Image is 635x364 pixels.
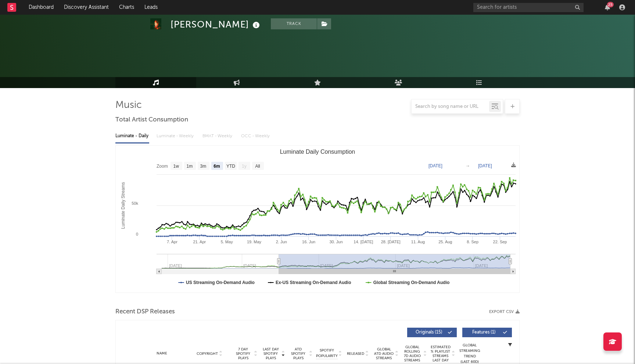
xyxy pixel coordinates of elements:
text: 0 [136,232,138,236]
span: 7 Day Spotify Plays [233,347,253,360]
text: Luminate Daily Consumption [280,149,355,155]
text: YTD [226,164,235,169]
text: [DATE] [428,163,442,168]
svg: Luminate Daily Consumption [116,146,519,292]
text: 30. Jun [329,240,342,244]
text: 16. Jun [302,240,315,244]
span: Last Day Spotify Plays [261,347,280,360]
text: 6m [214,164,220,169]
text: 1y [242,164,247,169]
text: 50k [132,201,138,205]
span: Recent DSP Releases [115,307,175,316]
text: 7. Apr [167,240,177,244]
text: 3m [200,164,207,169]
div: Name [138,351,186,356]
input: Search by song name or URL [412,104,489,110]
text: 2. Jun [276,240,287,244]
text: All [255,164,260,169]
text: 28. [DATE] [381,240,401,244]
span: Total Artist Consumption [115,116,188,124]
text: US Streaming On-Demand Audio [186,280,255,285]
span: Originals ( 15 ) [412,330,446,335]
text: Luminate Daily Streams [121,182,126,229]
text: 1w [173,164,179,169]
text: Ex-US Streaming On-Demand Audio [276,280,351,285]
text: 11. Aug [411,240,425,244]
text: → [466,163,470,168]
input: Search for artists [473,3,584,12]
span: Global ATD Audio Streams [374,347,394,360]
text: 25. Aug [438,240,452,244]
button: Originals(15) [407,328,457,337]
text: 14. [DATE] [354,240,373,244]
text: 22. Sep [493,240,507,244]
text: 21. Apr [193,240,206,244]
button: Export CSV [489,310,520,314]
button: Features(1) [462,328,512,337]
button: 25 [605,4,610,10]
span: Global Rolling 7D Audio Streams [402,345,422,363]
span: Spotify Popularity [316,348,338,359]
text: [DATE] [478,163,492,168]
text: Zoom [157,164,168,169]
span: Copyright [197,352,218,356]
text: 5. May [221,240,233,244]
text: Global Streaming On-Demand Audio [373,280,450,285]
span: Released [347,352,364,356]
text: 1m [187,164,193,169]
span: ATD Spotify Plays [288,347,308,360]
span: Features ( 1 ) [467,330,501,335]
button: Track [271,18,317,29]
div: 25 [607,2,614,7]
text: 19. May [247,240,262,244]
div: [PERSON_NAME] [171,18,262,30]
text: 8. Sep [467,240,478,244]
span: Estimated % Playlist Streams Last Day [430,345,451,363]
div: Luminate - Daily [115,130,149,142]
